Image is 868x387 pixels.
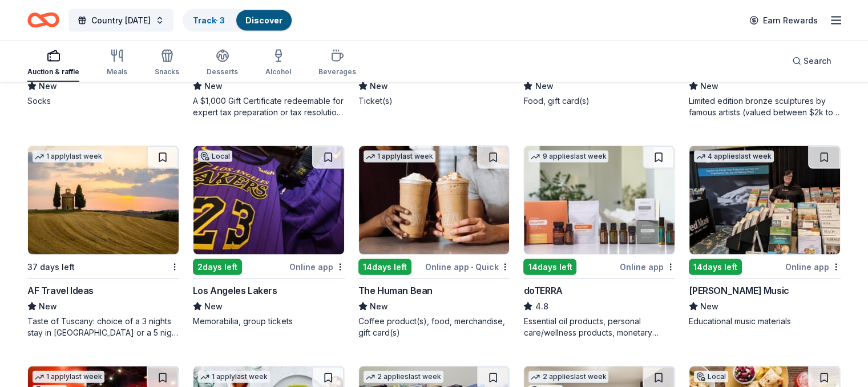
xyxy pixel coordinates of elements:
span: New [700,79,718,93]
button: Alcohol [265,45,291,82]
img: Image for doTERRA [524,146,675,255]
div: 2 applies last week [528,371,608,383]
span: New [204,79,223,93]
span: • [471,263,473,272]
div: Limited edition bronze sculptures by famous artists (valued between $2k to $7k; proceeds will spl... [689,95,841,118]
div: A $1,000 Gift Certificate redeemable for expert tax preparation or tax resolution services—recipi... [193,95,345,118]
a: Image for AF Travel Ideas1 applylast week37 days leftAF Travel IdeasNewTaste of Tuscany: choice o... [27,146,179,338]
div: 1 apply last week [33,151,104,163]
span: New [370,300,388,313]
button: Snacks [155,45,179,82]
a: Earn Rewards [742,10,825,31]
button: Auction & raffle [27,45,79,82]
button: Beverages [318,45,356,82]
div: AF Travel Ideas [27,284,94,297]
div: 4 applies last week [694,151,774,163]
div: Essential oil products, personal care/wellness products, monetary donations [523,316,675,338]
div: 9 applies last week [528,151,608,163]
div: [PERSON_NAME] Music [689,284,789,297]
div: Local [198,151,232,162]
span: Country [DATE] [91,14,151,27]
div: Ticket(s) [358,95,510,107]
span: 4.8 [535,300,548,313]
div: Taste of Tuscany: choice of a 3 nights stay in [GEOGRAPHIC_DATA] or a 5 night stay in [GEOGRAPHIC... [27,316,179,338]
button: Country [DATE] [68,9,173,32]
div: Memorabilia, group tickets [193,316,345,327]
div: 14 days left [689,259,742,275]
div: 14 days left [523,259,576,275]
a: Image for doTERRA9 applieslast week14days leftOnline appdoTERRA4.8Essential oil products, persona... [523,146,675,338]
button: Meals [107,45,127,82]
div: Local [694,371,728,382]
div: Online app Quick [425,260,510,274]
a: Image for The Human Bean1 applylast week14days leftOnline app•QuickThe Human BeanNewCoffee produc... [358,146,510,338]
span: New [700,300,718,313]
img: Image for The Human Bean [359,146,510,255]
div: The Human Bean [358,284,433,297]
div: Los Angeles Lakers [193,284,277,297]
span: New [370,79,388,93]
img: Image for Alfred Music [689,146,840,255]
img: Image for Los Angeles Lakers [193,146,344,255]
div: 37 days left [27,260,75,274]
a: Home [27,7,59,34]
div: Online app [289,260,345,274]
div: 14 days left [358,259,411,275]
div: Snacks [155,67,179,76]
a: Image for Alfred Music4 applieslast week14days leftOnline app[PERSON_NAME] MusicNewEducational mu... [689,146,841,327]
img: Image for AF Travel Ideas [28,146,179,255]
div: Alcohol [265,67,291,76]
div: 1 apply last week [33,371,104,383]
div: 2 applies last week [364,371,443,383]
span: New [535,79,553,93]
span: New [39,300,57,313]
div: Socks [27,95,179,107]
button: Search [783,50,841,72]
span: Search [804,54,831,68]
a: Image for Los Angeles LakersLocal2days leftOnline appLos Angeles LakersNewMemorabilia, group tickets [193,146,345,327]
button: Track· 3Discover [183,9,293,32]
div: Meals [107,67,127,76]
div: Desserts [207,67,238,76]
div: 1 apply last week [198,371,270,383]
div: Beverages [318,67,356,76]
span: New [39,79,57,93]
span: New [204,300,223,313]
button: Desserts [207,45,238,82]
div: doTERRA [523,284,562,297]
div: Coffee product(s), food, merchandise, gift card(s) [358,316,510,338]
div: Food, gift card(s) [523,95,675,107]
a: Track· 3 [193,15,225,25]
a: Discover [245,15,282,25]
div: 1 apply last week [364,151,435,163]
div: Auction & raffle [27,67,79,76]
div: Educational music materials [689,316,841,327]
div: Online app [620,260,675,274]
div: Online app [785,260,841,274]
div: 2 days left [193,259,242,275]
